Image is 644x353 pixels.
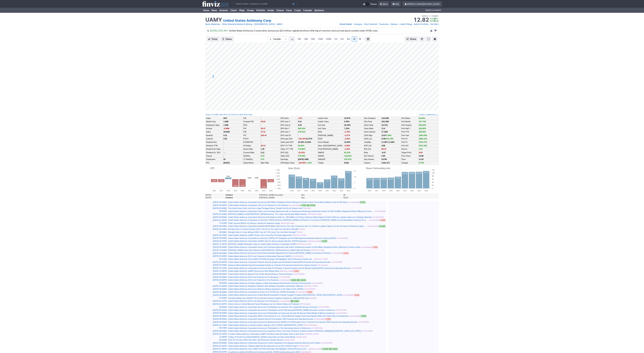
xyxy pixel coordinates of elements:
[228,273,293,275] a: United States Antimony Reports First Zeolite Mineral Reserve Technical Report
[293,8,302,13] a: Crypto
[364,38,367,40] span: M
[382,134,391,136] b: 10.97
[391,1,401,7] a: Help
[413,17,429,23] strong: 12.82
[223,121,228,123] b: 1.59B
[228,225,404,227] a: United States Antimony Corporation Awarded $245 Million Sole-Source Five-Year Contract by the U.S...
[280,116,298,120] td: EPS (ttm)
[228,348,308,350] a: United States Antimony Corp (UAMY) Q4 2024 Earnings Call Highlights: Record Revenues and ...
[318,141,344,144] td: Gross Margin
[298,117,302,119] span: -0.01
[238,8,246,13] a: Maps
[410,37,416,41] span: Share
[401,123,418,127] td: Perf Quarter
[228,276,278,278] a: United States Antimony CEO to be Featured on Fox Business
[280,123,298,127] td: EPS next Q
[344,127,350,129] b: 7.32%
[206,116,223,120] td: Index
[228,285,304,287] a: United States Antimony Navigates Setbacks with Strategic Acquisition and Analyst Optimism
[243,127,260,130] td: P/S
[228,255,291,257] a: United States Antimony CEO to be Featured on Bloomberg Television [DATE]
[419,36,425,42] button: Explore new features
[298,38,301,40] span: 1M
[228,312,335,314] a: United States Antimony Corporation Announces Participation at Canaccord Genuity 4th Annual Global...
[228,288,303,290] a: United States Antimony Announces Antimony Mining Operations in the State of [US_STATE]
[228,231,297,233] a: Strength Seen in Coeur Mining (CDE): Can Its 7.0% Jump Turn into More Strength?
[228,216,372,218] a: United States Antimony Corporation Receives First Delivery Order for ~$10 Million to Produce Anti...
[419,134,427,136] span: 1565.26%
[422,14,439,18] span: [DATE] 11:19AM ET
[228,240,307,242] a: United States Antimony Corporation (UAMY) Set For Strong Upside with [US_STATE] Expansion
[280,120,298,123] td: EPS next Y
[419,148,422,150] a: 1.00
[206,123,223,127] td: Enterprise Value
[316,36,324,42] a: 15M
[228,324,303,326] a: United States Antimony to expand smelter capacity in [US_STATE], [GEOGRAPHIC_DATA]
[285,8,293,13] a: Forex
[430,23,439,26] a: Set Alert
[220,36,234,42] button: Ideas
[364,131,375,133] a: Short Interest
[401,137,418,141] td: Perf 3Y
[261,134,267,136] span: 228.44
[277,23,282,26] a: AMEX
[228,222,280,224] a: USAC secures $245m US defence contract for antimony supply
[228,201,348,203] a: United States Antimony Corporation Announces $25 Million Registered Direct Offering of Common Sto...
[419,114,438,116] a: Scroll to Statements
[347,38,350,40] span: 4H
[419,117,425,119] span: 52.65%
[224,114,227,116] a: RIO
[206,134,223,137] td: Book/sh
[344,121,350,123] b: 0.39%
[364,116,381,120] td: Shs Outstand
[364,144,381,147] td: ATR (14)
[228,270,279,272] a: United States Antimony (UAMY) Announces New Mining Plans
[302,8,313,13] a: Calendar
[401,130,418,134] td: Perf YTD
[223,138,227,140] b: 0.05
[419,124,426,126] span: 295.65%
[254,23,275,26] a: [GEOGRAPHIC_DATA]
[280,141,298,144] td: Sales past 3/5Y
[243,116,260,120] td: P/E
[382,141,395,143] small: 11.28% 11.28%
[298,138,312,140] small: 21.57%
[280,144,298,147] td: EPS Y/Y TTM
[379,23,389,26] a: Financials
[218,8,229,13] a: Screener
[266,8,275,13] a: Insider
[344,131,350,133] span: -2.70%
[419,131,426,133] span: 568.36%
[414,23,428,26] a: Add to Portfolio
[364,23,377,26] a: Short Interest
[318,127,344,130] td: Inst Trans
[206,130,223,134] td: Sales
[206,144,223,147] td: Dividend TTM
[344,124,351,126] b: 25.29%
[377,23,379,26] span: •
[344,148,350,150] span: -3.32%
[280,130,298,134] td: EPS next Y
[401,134,418,137] td: Perf Year
[419,145,427,147] span: 3013.16%
[401,141,418,144] td: Perf 5Y
[353,23,362,26] a: Compare
[419,127,426,129] span: 363.92%
[401,152,411,154] a: Target Price
[390,23,398,26] a: Options
[228,327,311,329] a: United States Antimony Corporation Announces Participation in Two Upcoming Industry Conferences
[365,36,371,42] button: Range
[401,148,407,150] a: Recom
[429,23,430,26] span: •
[382,148,386,150] span: 88.19
[268,36,289,42] button: Chart Type
[228,309,335,311] a: United States Antimony Corporation Announces Participation at the 25th Annual [PERSON_NAME] Secur...
[298,134,299,136] b: -
[228,261,330,263] a: United States Antimony Corporation Reports Second Quarter and Six Months Ended [DATE] Financial a...
[248,114,252,116] a: SVM
[261,117,261,119] b: -
[228,306,317,308] a: United States Antimony Corporation Announces Participation at Centurion One Capital 6th Annual LA...
[280,134,298,137] td: EPS next 5Y
[212,37,218,41] span: Draw
[243,147,260,151] td: Quick Ratio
